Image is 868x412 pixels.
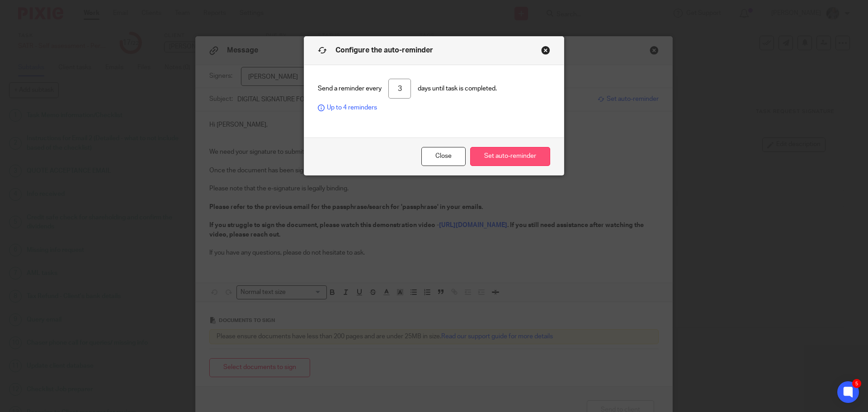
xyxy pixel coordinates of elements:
[318,103,377,112] span: Up to 4 reminders
[418,84,497,93] span: days until task is completed.
[318,84,382,93] span: Send a reminder every
[852,379,861,388] div: 5
[470,147,550,166] button: Set auto-reminder
[421,147,466,166] button: Close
